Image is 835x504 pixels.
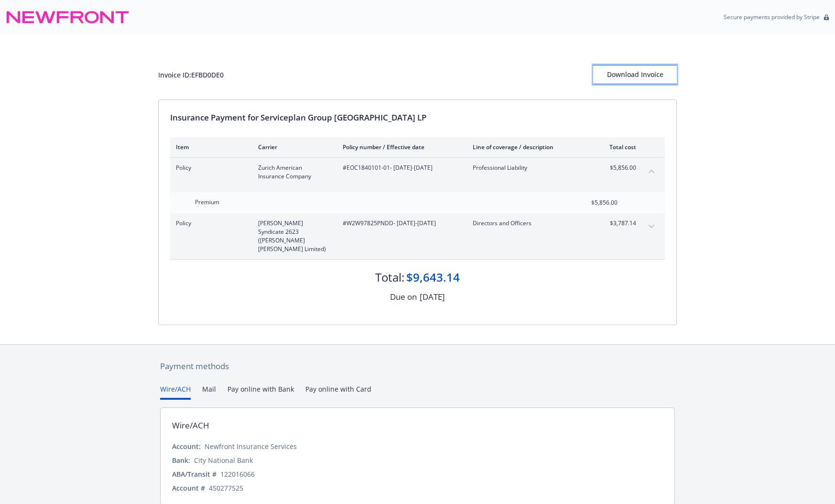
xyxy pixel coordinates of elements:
[343,219,457,228] span: #W2W97825PNDD - [DATE]-[DATE]
[176,143,243,151] div: Item
[176,219,243,228] span: Policy
[473,219,585,228] span: Directors and Officers
[390,291,417,303] div: Due on
[228,384,294,400] button: Pay online with Bank
[258,219,327,253] span: [PERSON_NAME] Syndicate 2623 ([PERSON_NAME] [PERSON_NAME] Limited)
[172,441,201,451] div: Account:
[600,219,636,228] span: $3,787.14
[170,213,665,259] div: Policy[PERSON_NAME] Syndicate 2623 ([PERSON_NAME] [PERSON_NAME] Limited)#W2W97825PNDD- [DATE]-[DA...
[220,469,255,479] div: 122016066
[202,384,216,400] button: Mail
[170,111,665,124] div: Insurance Payment for Serviceplan Group [GEOGRAPHIC_DATA] LP
[158,70,224,80] div: Invoice ID: EFBD0DE0
[258,164,327,181] span: Zurich American Insurance Company
[473,143,585,151] div: Line of coverage / description
[172,419,209,432] div: Wire/ACH
[473,164,585,172] span: Professional Liability
[194,455,253,465] div: City National Bank
[195,198,219,206] span: Premium
[561,196,623,210] input: 0.00
[170,158,665,186] div: PolicyZurich American Insurance Company#EOC1840101-01- [DATE]-[DATE]Professional Liability$5,856....
[172,469,217,479] div: ABA/Transit #
[420,291,445,303] div: [DATE]
[205,441,297,451] div: Newfront Insurance Services
[600,143,636,151] div: Total cost
[172,483,205,493] div: Account #
[160,384,191,400] button: Wire/ACH
[644,164,659,179] button: collapse content
[160,360,675,373] div: Payment methods
[593,65,677,84] button: Download Invoice
[305,384,371,400] button: Pay online with Card
[209,483,243,493] div: 450277525
[375,269,404,285] div: Total:
[724,13,820,21] p: Secure payments provided by Stripe
[172,455,190,465] div: Bank:
[258,143,327,151] div: Carrier
[593,66,677,84] div: Download Invoice
[600,164,636,172] span: $5,856.00
[343,164,457,172] span: #EOC1840101-01 - [DATE]-[DATE]
[343,143,457,151] div: Policy number / Effective date
[406,269,460,285] div: $9,643.14
[644,219,659,234] button: expand content
[176,164,243,172] span: Policy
